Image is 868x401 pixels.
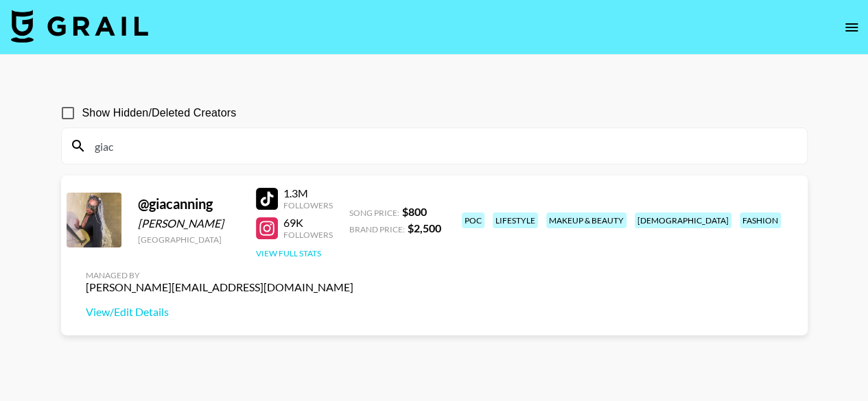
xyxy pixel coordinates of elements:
[283,200,333,210] div: Followers
[462,212,484,228] div: poc
[138,217,239,230] div: [PERSON_NAME]
[82,105,237,121] span: Show Hidden/Deleted Creators
[635,212,731,228] div: [DEMOGRAPHIC_DATA]
[740,212,781,228] div: fashion
[546,212,626,228] div: makeup & beauty
[349,208,399,218] span: Song Price:
[86,135,799,157] input: Search by User Name
[283,216,333,230] div: 69K
[402,205,427,218] strong: $ 800
[86,305,353,319] a: View/Edit Details
[138,234,239,245] div: [GEOGRAPHIC_DATA]
[838,14,865,41] button: open drawer
[349,224,405,234] span: Brand Price:
[408,221,441,234] strong: $ 2,500
[138,195,239,212] div: @ giacanning
[86,280,353,294] div: [PERSON_NAME][EMAIL_ADDRESS][DOMAIN_NAME]
[283,186,333,200] div: 1.3M
[256,248,321,258] button: View Full Stats
[493,212,538,228] div: lifestyle
[11,10,148,42] img: Grail Talent
[86,270,353,280] div: Managed By
[283,230,333,240] div: Followers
